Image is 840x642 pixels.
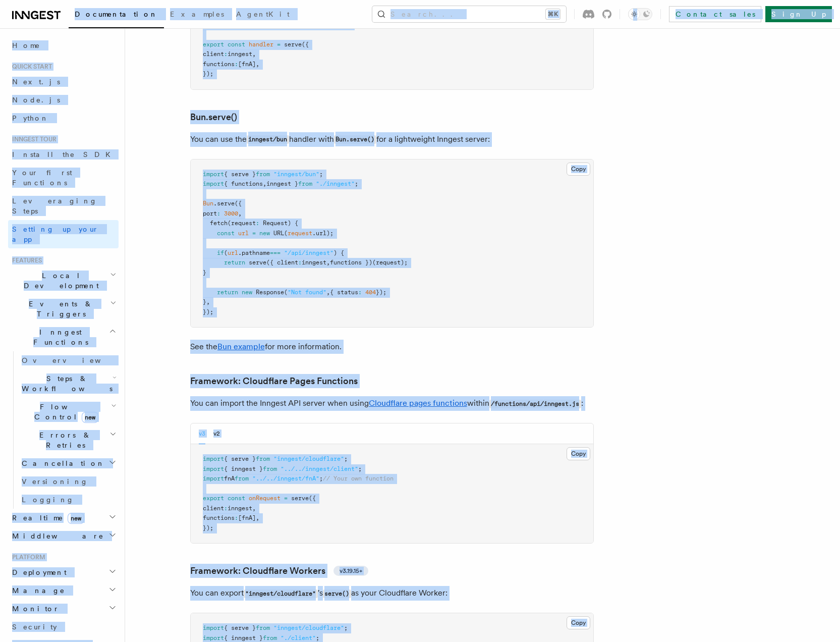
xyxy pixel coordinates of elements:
code: inngest/bun [247,135,289,144]
a: Sign Up [765,6,832,22]
button: Monitor [8,600,119,618]
p: You can use the handler with for a lightweight Inngest server: [190,132,594,147]
a: Bun.serve() [190,110,237,124]
a: Contact sales [669,6,761,22]
div: Inngest Functions [8,351,119,509]
button: Inngest Functions [8,323,119,351]
span: }); [203,524,213,531]
span: = [252,230,256,237]
span: }); [376,289,386,296]
span: Platform [8,553,45,561]
span: new [68,513,84,524]
span: client [203,50,224,58]
span: "inngest/cloudflare" [273,455,344,462]
a: Bun example [217,342,265,351]
span: Security [12,623,57,631]
span: return [224,259,245,266]
span: { status [330,289,358,296]
span: onRequest [249,495,281,502]
button: Flow Controlnew [18,398,119,426]
span: (request [228,220,256,227]
span: port [203,210,217,217]
span: ; [319,475,323,482]
a: Python [8,109,119,127]
button: Realtimenew [8,509,119,527]
span: Response [256,289,284,296]
span: functions })(request); [330,259,408,266]
span: functions [203,514,235,521]
span: { serve } [224,624,256,631]
button: Manage [8,581,119,600]
p: You can import the Inngest API server when using within : [190,396,594,411]
span: , [252,50,256,58]
span: 404 [365,289,376,296]
span: Home [12,40,40,50]
span: ; [316,634,319,641]
span: v3.19.15+ [340,567,362,575]
span: import [203,634,224,641]
span: Overview [22,356,126,364]
a: Leveraging Steps [8,192,119,220]
span: { inngest } [224,465,263,472]
button: Search...⌘K [372,6,566,22]
span: Examples [170,10,224,18]
span: Monitor [8,604,60,614]
span: Flow Control [18,402,111,422]
span: , [326,289,330,296]
span: Steps & Workflows [18,373,113,394]
span: ; [358,465,362,472]
span: "../../inngest/client" [281,465,358,472]
a: Framework: Cloudflare Workersv3.19.15+ [190,564,368,578]
span: : [256,220,259,227]
p: You can export 's as your Cloudflare Worker: [190,586,594,601]
span: Documentation [75,10,158,18]
span: inngest [228,50,252,58]
span: inngest [228,505,252,512]
span: URL [273,230,284,237]
span: inngest } [266,180,298,187]
button: Toggle dark mode [628,8,652,20]
span: from [235,475,249,482]
span: ({ [302,41,309,48]
span: ; [344,455,348,462]
a: Overview [18,351,119,369]
span: } [203,298,206,305]
span: === [270,249,281,256]
a: Your first Functions [8,164,119,192]
span: : [217,210,220,217]
span: : [224,50,228,58]
span: }); [203,308,213,315]
span: new [82,412,98,423]
span: ({ [309,495,316,502]
span: export [203,41,224,48]
button: Middleware [8,527,119,545]
span: if [217,249,224,256]
span: from [263,465,277,472]
kbd: ⌘K [546,9,560,19]
span: Setting up your app [12,225,99,243]
span: ({ client [266,259,298,266]
span: 3000 [224,210,238,217]
button: Events & Triggers [8,295,119,323]
span: ) { [333,249,344,256]
span: Features [8,256,42,264]
span: Inngest Functions [8,327,109,347]
span: inngest [302,259,326,266]
span: ; [344,624,348,631]
button: Steps & Workflows [18,369,119,398]
span: } [203,269,206,276]
button: Copy [567,163,590,176]
span: , [256,61,259,68]
span: Request [263,220,288,227]
span: client [203,505,224,512]
span: ( [224,249,228,256]
span: serve [291,495,309,502]
span: Next.js [12,78,60,86]
span: .pathname [238,249,270,256]
span: , [326,259,330,266]
span: { functions [224,180,263,187]
span: Versioning [22,477,88,486]
span: , [238,210,242,217]
span: const [217,230,235,237]
span: [fnA] [238,514,256,521]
